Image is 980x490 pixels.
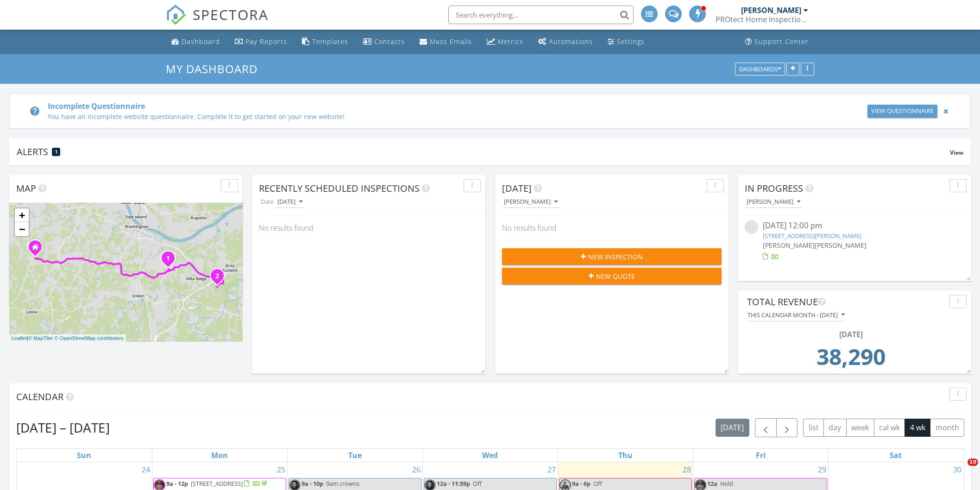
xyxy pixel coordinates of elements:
[588,252,643,262] span: New Inspection
[55,335,124,341] a: © OpenStreetMap contributors
[430,37,472,46] div: Mass Emails
[29,106,40,117] i: help
[298,33,352,50] a: Templates
[166,5,186,25] img: The Best Home Inspection Software - Spectora
[374,37,405,46] div: Contacts
[410,462,422,477] a: Go to August 26, 2025
[437,479,470,488] span: 12a - 11:59p
[502,182,532,195] span: [DATE]
[193,5,269,24] span: SPECTORA
[905,419,930,437] button: 4 wk
[949,459,971,481] iframe: Intercom live chat
[748,312,845,318] div: This calendar month - [DATE]
[867,105,937,118] a: View Questionnaire
[815,241,867,250] span: [PERSON_NAME]
[48,101,800,112] div: Incomplete Questionnaire
[763,220,946,232] div: [DATE] 12:00 pm
[616,449,634,462] a: Thursday
[816,462,828,477] a: Go to August 29, 2025
[168,33,224,50] a: Dashboard
[48,112,800,121] div: You have an incomplete website questionnaire. Complete it to get started on your new website!
[502,248,722,265] button: New Inspection
[750,329,952,340] div: [DATE]
[346,449,364,462] a: Tuesday
[277,199,302,205] div: [DATE]
[275,462,287,477] a: Go to August 25, 2025
[502,268,722,284] button: New Quote
[888,449,904,462] a: Saturday
[498,37,523,46] div: Metrics
[166,479,188,488] span: 9a - 12p
[448,6,634,24] input: Search everything...
[745,220,758,233] img: streetview
[473,479,482,488] span: Off
[967,459,978,466] span: 10
[716,15,808,24] div: PROtect Home Inspections
[502,196,559,208] button: [PERSON_NAME]
[754,449,767,462] a: Friday
[15,222,29,236] a: Zoom out
[75,449,93,462] a: Sunday
[755,418,777,437] button: Previous
[716,419,749,437] button: [DATE]
[754,37,809,46] div: Support Center
[182,37,220,46] div: Dashboard
[747,309,845,321] button: This calendar month - [DATE]
[16,390,63,403] span: Calendar
[35,247,41,252] div: 9578 Highway YY, New Haven MO 63068
[326,479,359,488] span: 9am crowns
[166,479,269,488] a: 9a - 12p [STREET_ADDRESS]
[763,232,861,240] a: [STREET_ADDRESS][PERSON_NAME]
[534,33,597,50] a: Automations (Advanced)
[215,273,219,280] i: 2
[483,33,527,50] a: Metrics
[480,449,500,462] a: Wednesday
[741,6,801,15] div: [PERSON_NAME]
[871,107,934,116] div: View Questionnaire
[803,419,824,437] button: list
[231,33,291,50] a: Pay Reports
[191,479,243,488] span: [STREET_ADDRESS]
[681,462,693,477] a: Go to August 28, 2025
[302,479,323,488] span: 9a - 10p
[874,419,905,437] button: cal wk
[15,208,29,222] a: Zoom in
[495,215,729,240] div: No results found
[739,66,781,72] div: Dashboards
[28,335,53,341] a: © MapTiler
[416,33,476,50] a: Mass Emails
[745,196,802,208] button: [PERSON_NAME]
[950,149,963,157] span: View
[707,479,717,488] span: 12a
[572,479,591,488] span: 9a - 6p
[276,196,304,208] button: [DATE]
[359,33,408,50] a: Contacts
[166,256,170,262] i: 1
[17,145,950,158] div: Alerts
[604,33,648,50] a: Settings
[745,182,803,195] span: In Progress
[720,479,733,488] span: Hold
[593,479,602,488] span: Off
[209,449,230,462] a: Monday
[735,63,785,75] button: Dashboards
[823,419,847,437] button: day
[747,295,946,309] div: Total Revenue
[776,418,798,437] button: Next
[168,258,174,264] div: 4750 Log House Rd, Villa Ridge, MO 63089
[549,37,593,46] div: Automations
[763,241,815,250] span: [PERSON_NAME]
[166,13,269,32] a: SPECTORA
[12,335,27,341] a: Leaflet
[596,271,635,281] span: New Quote
[140,462,152,477] a: Go to August 24, 2025
[617,37,645,46] div: Settings
[217,276,223,281] div: 6059 Valley View Dr, Villa Ridge, MO 63089
[9,334,126,342] div: |
[930,419,964,437] button: month
[750,340,952,379] td: 38290.0
[747,199,800,205] div: [PERSON_NAME]
[16,182,36,195] span: Map
[741,33,812,50] a: Support Center
[546,462,558,477] a: Go to August 27, 2025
